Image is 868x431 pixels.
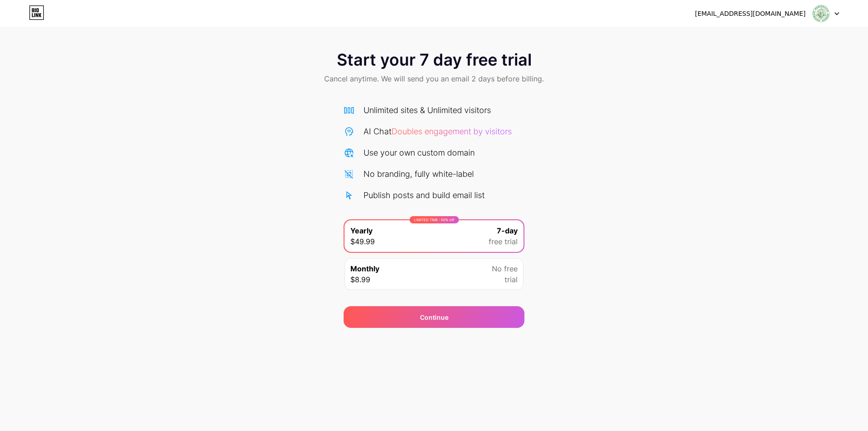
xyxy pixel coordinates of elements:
[497,225,518,236] span: 7-day
[489,236,518,247] span: free trial
[350,263,379,274] span: Monthly
[505,274,518,285] span: trial
[410,216,459,223] div: LIMITED TIME : 50% off
[363,189,485,201] div: Publish posts and build email list
[363,125,512,137] div: AI Chat
[350,274,370,285] span: $8.99
[492,263,518,274] span: No free
[324,73,544,84] span: Cancel anytime. We will send you an email 2 days before billing.
[363,147,475,159] div: Use your own custom domain
[350,236,375,247] span: $49.99
[337,51,532,69] span: Start your 7 day free trial
[363,104,491,116] div: Unlimited sites & Unlimited visitors
[363,168,474,180] div: No branding, fully white-label
[392,127,512,136] span: Doubles engagement by visitors
[350,225,373,236] span: Yearly
[812,5,830,22] img: KopDsyifa Bangi
[695,9,806,19] div: [EMAIL_ADDRESS][DOMAIN_NAME]
[420,313,448,322] div: Continue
